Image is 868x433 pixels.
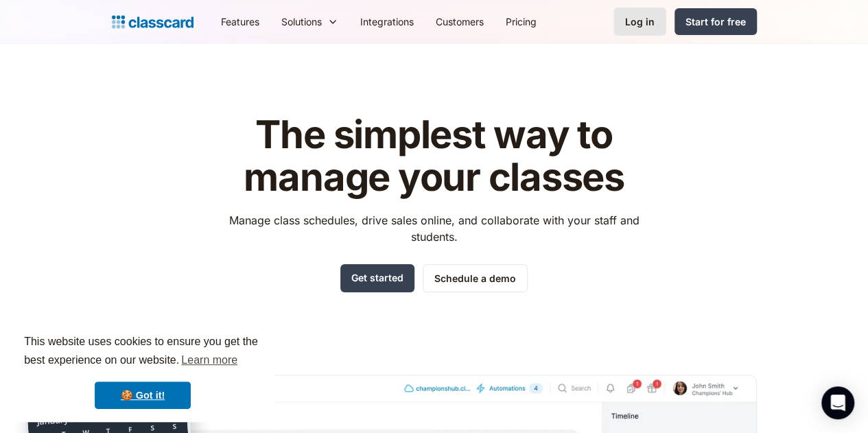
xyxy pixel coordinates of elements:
div: Open Intercom Messenger [821,386,854,419]
a: Integrations [349,6,425,37]
h1: The simplest way to manage your classes [216,114,652,198]
div: Log in [625,14,655,29]
a: Pricing [495,6,548,37]
a: Features [210,6,270,37]
a: Schedule a demo [423,264,528,292]
a: Customers [425,6,495,37]
a: Get started [340,264,414,292]
div: Solutions [270,6,349,37]
a: dismiss cookie message [95,382,191,409]
span: This website uses cookies to ensure you get the best experience on our website. [24,333,261,371]
a: Start for free [675,8,757,35]
div: Start for free [685,14,746,29]
a: Log in [613,8,666,36]
a: home [112,12,193,32]
a: learn more about cookies [179,350,239,371]
p: Manage class schedules, drive sales online, and collaborate with your staff and students. [216,212,652,245]
div: cookieconsent [11,320,274,422]
div: Solutions [281,14,322,29]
